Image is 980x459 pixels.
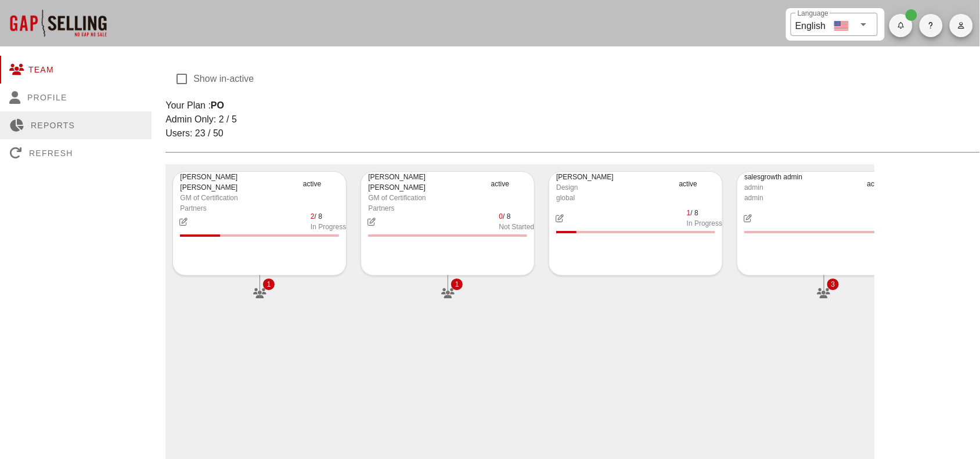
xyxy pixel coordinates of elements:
div: In Progress [687,218,722,229]
div: [PERSON_NAME] [PERSON_NAME] [368,172,484,193]
span: Badge [451,279,463,290]
label: Language [798,9,828,18]
div: LanguageEnglish [791,13,878,36]
div: Admin Only: 2 / 5 [165,113,980,127]
div: GM of Certification [180,193,296,203]
div: / 8 [311,211,346,222]
strong: PO [211,100,224,110]
div: GM of Certification [368,193,484,203]
span: 2 [311,212,315,221]
div: Partners [180,203,296,214]
div: Partners [368,203,484,214]
div: salesgrowth admin [744,172,860,182]
div: Your Plan : [165,99,224,113]
div: Users: 23 / 50 [165,127,980,140]
span: Badge [827,279,839,290]
div: In Progress [311,222,346,232]
span: 0 [499,212,503,221]
div: active [679,172,723,210]
div: active [491,172,535,214]
div: / 8 [687,208,722,218]
div: active [867,172,911,210]
span: Badge [906,9,917,21]
div: global [556,193,672,203]
div: English [795,16,826,33]
div: Not Started [499,222,535,232]
div: active [303,172,347,214]
div: admin [744,182,860,193]
div: [PERSON_NAME] [PERSON_NAME] [180,172,296,193]
span: Badge [263,279,275,290]
div: / 8 [499,211,535,222]
div: [PERSON_NAME] [556,172,672,182]
span: 1 [687,209,691,217]
div: Design [556,182,672,193]
div: admin [744,193,860,203]
label: Show in-active [193,73,254,85]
